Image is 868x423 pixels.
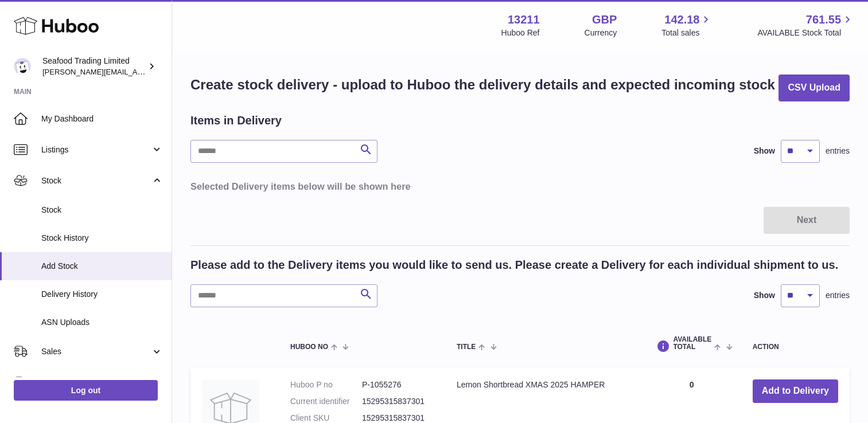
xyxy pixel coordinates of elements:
[41,261,163,272] span: Add Stock
[457,343,476,351] span: Title
[753,343,838,351] div: Action
[41,205,163,216] span: Stock
[190,113,282,128] h2: Items in Delivery
[826,146,850,156] span: entries
[757,28,854,38] span: AVAILABLE Stock Total
[41,289,163,300] span: Delivery History
[362,396,434,407] dd: 15295315837301
[757,12,854,38] a: 761.55 AVAILABLE Stock Total
[41,113,163,124] span: My Dashboard
[362,379,434,390] dd: P-1055276
[806,12,841,28] span: 761.55
[753,379,838,403] button: Add to Delivery
[290,379,362,390] dt: Huboo P no
[592,12,617,28] strong: GBP
[190,180,850,193] h3: Selected Delivery items below will be shown here
[14,58,31,75] img: nathaniellynch@rickstein.com
[42,56,146,77] div: Seafood Trading Limited
[41,233,163,244] span: Stock History
[664,12,699,28] span: 142.18
[673,336,711,351] span: AVAILABLE Total
[754,290,775,301] label: Show
[661,12,713,38] a: 142.18 Total sales
[190,257,838,273] h2: Please add to the Delivery items you would like to send us. Please create a Delivery for each ind...
[14,380,158,401] a: Log out
[585,28,617,38] div: Currency
[290,396,362,407] dt: Current identifier
[501,28,540,38] div: Huboo Ref
[190,76,775,94] h1: Create stock delivery - upload to Huboo the delivery details and expected incoming stock
[41,175,151,186] span: Stock
[779,75,850,101] button: CSV Upload
[290,343,328,351] span: Huboo no
[754,146,775,156] label: Show
[41,317,163,328] span: ASN Uploads
[826,290,850,301] span: entries
[41,144,151,155] span: Listings
[41,346,151,357] span: Sales
[508,12,540,28] strong: 13211
[42,67,230,76] span: [PERSON_NAME][EMAIL_ADDRESS][DOMAIN_NAME]
[661,28,713,38] span: Total sales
